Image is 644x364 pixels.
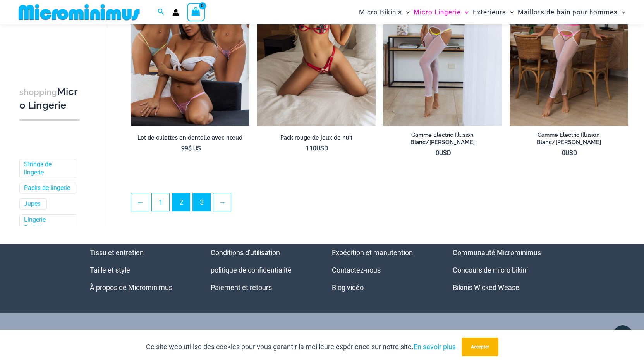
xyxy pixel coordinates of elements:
[90,283,172,292] a: À propos de Microminimus
[412,2,471,22] a: Micro LingerieMenu BasculerMenu Basculer
[332,283,364,292] a: Blog vidéo
[436,149,439,157] font: 0
[306,145,316,152] font: 110
[24,184,70,192] a: Packs de lingerie
[618,2,625,22] span: Menu Basculer
[453,244,555,296] aside: Widget de pied de page 4
[453,266,528,274] a: Concours de micro bikini
[24,160,71,177] a: Strings de lingerie
[193,193,210,211] a: Page 3
[24,216,48,231] font: Lingerie Bralettes
[179,198,183,206] font: 2
[172,193,190,211] span: Page 2
[453,283,521,292] a: Bikinis Wicked Weasel
[316,145,328,152] font: USD
[537,131,601,145] font: Gamme Electric Illusion Blanc/[PERSON_NAME]
[15,3,143,21] img: LOGO DE LA BOUTIQUE MM À PLAT
[356,1,629,23] nav: Navigation du site
[332,244,434,296] nav: Menu
[90,266,130,274] a: Taille et style
[471,344,489,350] font: Accepter
[357,2,412,22] a: Micro BikinisMenu BasculerMenu Basculer
[518,8,618,16] font: Maillots de bain pour hommes
[131,193,149,211] a: ←
[211,244,313,296] nav: Menu
[211,283,272,292] a: Paiement et retours
[410,131,475,145] font: Gamme Electric Illusion Blanc/[PERSON_NAME]
[439,149,451,157] font: USD
[172,9,179,16] a: Lien vers l'icône du compte
[152,193,169,211] a: Page 1
[181,145,188,152] font: 99
[332,248,413,257] a: Expédition et manutention
[510,131,628,149] a: Gamme Electric Illusion Blanc/[PERSON_NAME]
[462,338,498,356] button: Accepter
[506,2,514,22] span: Menu Basculer
[200,198,204,206] font: 3
[187,3,205,21] a: Voir le panier, vide
[146,343,414,351] font: Ce site web utilise des cookies pour vous garantir la meilleure expérience sur notre site.
[211,266,292,274] a: politique de confidentialité
[516,2,627,22] a: Maillots de bain pour hommesMenu BasculerMenu Basculer
[24,216,71,232] a: Lingerie Bralettes
[213,193,231,211] a: →
[211,248,280,257] a: Conditions d'utilisation
[211,244,313,296] aside: Widget de pied de page 2
[131,134,249,144] a: Lot de culottes en dentelle avec nœud
[158,7,165,17] a: Lien vers l'icône de recherche
[24,160,52,176] font: Strings de lingerie
[332,266,381,274] a: Contactez-nous
[159,198,163,206] font: 1
[137,134,242,141] font: Lot de culottes en dentelle avec nœud
[383,131,502,149] a: Gamme Electric Illusion Blanc/[PERSON_NAME]
[137,198,144,206] font: ←
[453,248,541,257] a: Communauté Microminimus
[471,2,516,22] a: ExtérieursMenu BasculerMenu Basculer
[461,2,469,22] span: Menu Basculer
[24,184,70,191] font: Packs de lingerie
[453,244,555,296] nav: Menu
[90,248,144,257] a: Tissu et entretien
[280,134,352,141] font: Pack rouge de jeux de nuit
[473,8,506,16] font: Extérieurs
[90,244,192,296] aside: Widget de pied de page 1
[257,134,376,144] a: Pack rouge de jeux de nuit
[414,343,456,351] a: En savoir plus
[219,198,226,206] font: →
[562,149,565,157] font: 0
[19,87,57,97] font: shopping
[359,8,402,16] font: Micro Bikinis
[565,149,577,157] font: USD
[414,8,461,16] font: Micro Lingerie
[24,200,41,207] font: Jupes
[332,244,434,296] aside: Widget de pied de page 3
[131,193,628,216] nav: Pagination du produit
[402,2,410,22] span: Menu Basculer
[24,200,41,208] a: Jupes
[188,145,201,152] font: $ US
[90,244,192,296] nav: Menu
